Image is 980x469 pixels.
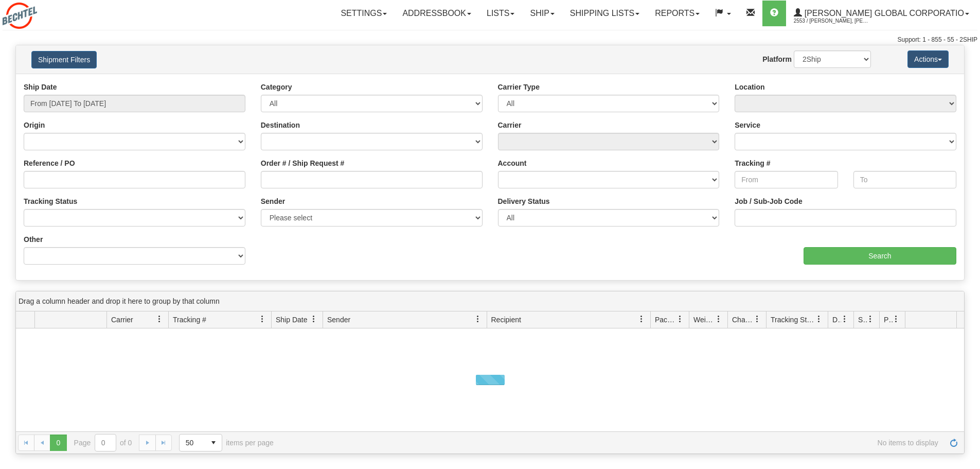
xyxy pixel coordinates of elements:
span: 50 [186,438,199,448]
a: Tracking Status filter column settings [810,310,828,328]
button: Shipment Filters [31,51,97,68]
a: Ship Date filter column settings [305,310,323,328]
label: Carrier Type [498,82,540,92]
span: Pickup Status [884,315,893,325]
label: Destination [261,120,300,130]
div: grid grouping header [16,291,964,311]
span: Carrier [111,315,133,325]
a: [PERSON_NAME] Global Corporatio 2553 / [PERSON_NAME], [PERSON_NAME] [786,1,977,26]
div: Support: 1 - 855 - 55 - 2SHIP [3,36,977,44]
span: Tracking Status [771,315,815,325]
label: Job / Sub-Job Code [735,196,802,206]
a: Pickup Status filter column settings [887,310,905,328]
span: Sender [327,315,350,325]
span: Page 0 [50,435,66,451]
a: Packages filter column settings [671,310,689,328]
label: Tracking Status [24,196,77,206]
label: Tracking # [735,158,770,168]
label: Service [735,120,760,130]
span: Page sizes drop down [179,434,222,451]
label: Origin [24,120,45,130]
a: Shipping lists [562,1,647,26]
label: Category [261,82,292,92]
input: From [735,171,838,188]
a: Reports [647,1,707,26]
a: Addressbook [395,1,479,26]
span: Recipient [491,315,521,325]
label: Delivery Status [498,196,550,206]
label: Ship Date [24,82,57,92]
span: select [205,435,222,451]
a: Settings [333,1,395,26]
span: Tracking # [173,315,206,325]
a: Shipment Issues filter column settings [862,310,879,328]
a: Sender filter column settings [469,310,487,328]
span: 2553 / [PERSON_NAME], [PERSON_NAME] [794,16,871,26]
label: Platform [762,54,792,64]
span: No items to display [288,439,938,447]
input: Search [804,247,956,265]
a: Delivery Status filter column settings [836,310,853,328]
a: Tracking # filter column settings [254,310,271,328]
span: [PERSON_NAME] Global Corporatio [802,9,964,18]
label: Carrier [498,120,522,130]
a: Charge filter column settings [749,310,766,328]
span: Charge [732,315,754,325]
a: Lists [479,1,522,26]
span: Delivery Status [832,315,841,325]
span: Shipment Issues [858,315,867,325]
a: Recipient filter column settings [633,310,650,328]
a: Ship [522,1,562,26]
input: To [853,171,956,188]
label: Location [735,82,764,92]
span: Packages [655,315,676,325]
a: Refresh [946,435,962,451]
a: Carrier filter column settings [151,310,168,328]
span: items per page [179,434,274,451]
label: Sender [261,196,285,206]
span: Weight [693,315,715,325]
label: Order # / Ship Request # [261,158,345,168]
label: Reference / PO [24,158,75,168]
label: Other [24,234,43,245]
button: Actions [907,50,949,68]
span: Page of 0 [74,434,132,451]
label: Account [498,158,527,168]
span: Ship Date [276,315,307,325]
img: logo2553.jpg [3,3,37,29]
a: Weight filter column settings [710,310,727,328]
